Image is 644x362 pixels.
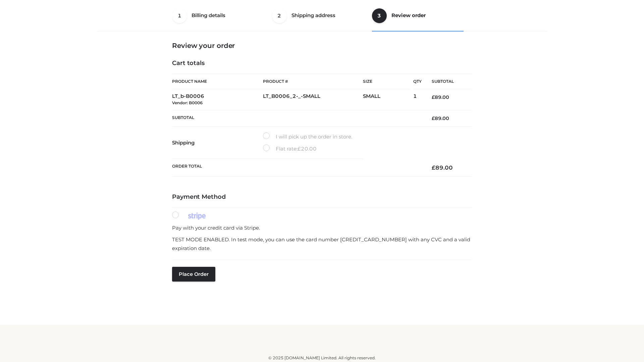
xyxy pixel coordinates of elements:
th: Product Name [172,74,263,89]
span: £ [432,94,435,100]
label: I will pick up the order in store. [263,132,352,141]
td: LT_b-B0006 [172,89,263,110]
th: Product # [263,74,363,89]
td: SMALL [363,89,413,110]
bdi: 89.00 [432,115,449,121]
td: 1 [413,89,422,110]
th: Subtotal [172,110,422,126]
p: TEST MODE ENABLED. In test mode, you can use the card number [CREDIT_CARD_NUMBER] with any CVC an... [172,235,472,252]
bdi: 20.00 [298,145,317,152]
th: Subtotal [422,74,472,89]
th: Order Total [172,159,422,177]
button: Place order [172,267,215,282]
th: Shipping [172,127,263,159]
small: Vendor: B0006 [172,100,203,105]
div: © 2025 [DOMAIN_NAME] Limited. All rights reserved. [100,355,544,361]
h3: Review your order [172,42,472,50]
bdi: 89.00 [432,94,449,100]
bdi: 89.00 [432,164,453,171]
h4: Payment Method [172,193,472,201]
th: Size [363,74,410,89]
th: Qty [413,74,422,89]
span: £ [432,164,435,171]
h4: Cart totals [172,60,472,67]
span: £ [298,145,301,152]
label: Flat rate: [263,144,317,153]
td: LT_B0006_2-_-SMALL [263,89,363,110]
span: £ [432,115,435,121]
p: Pay with your credit card via Stripe. [172,224,472,232]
